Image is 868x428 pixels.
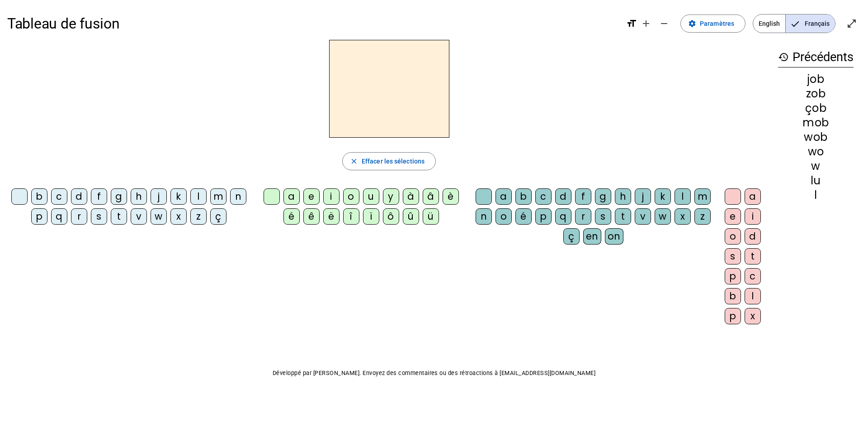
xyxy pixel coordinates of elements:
span: Effacer les sélections [362,156,425,167]
div: e [725,208,741,225]
div: k [170,188,187,205]
button: Effacer les sélections [342,152,436,170]
div: t [111,208,127,225]
div: wob [778,132,854,143]
div: b [515,188,532,205]
p: Développé par [PERSON_NAME]. Envoyez des commentaires ou des rétroactions à [EMAIL_ADDRESS][DOMAI... [7,368,861,379]
div: d [71,188,87,205]
div: ï [363,208,379,225]
div: ü [423,208,439,225]
span: Français [786,14,835,33]
h1: Tableau de fusion [7,9,619,38]
div: q [51,208,67,225]
div: n [476,208,492,225]
div: f [575,188,591,205]
div: l [745,288,761,304]
div: n [230,188,246,205]
div: o [725,228,741,245]
div: p [725,308,741,324]
div: j [151,188,167,205]
div: c [535,188,552,205]
div: t [745,248,761,264]
div: c [745,268,761,284]
div: wo [778,146,854,157]
div: e [303,188,320,205]
div: f [91,188,107,205]
div: w [151,208,167,225]
div: on [605,228,623,245]
div: x [170,208,187,225]
div: o [343,188,359,205]
div: s [91,208,107,225]
div: m [210,188,226,205]
div: z [694,208,711,225]
div: q [555,208,571,225]
div: r [575,208,591,225]
div: en [583,228,601,245]
mat-button-toggle-group: Language selection [753,14,835,33]
button: Diminuer la taille de la police [655,14,673,33]
div: p [535,208,552,225]
div: ç [210,208,226,225]
div: i [323,188,340,205]
div: çob [778,103,854,114]
span: Paramètres [700,18,734,29]
div: z [190,208,207,225]
div: l [778,190,854,201]
div: t [615,208,631,225]
div: a [495,188,512,205]
div: p [31,208,47,225]
div: î [343,208,359,225]
div: r [71,208,87,225]
h3: Précédents [778,47,854,67]
mat-icon: format_size [626,18,637,29]
div: m [694,188,711,205]
div: zob [778,88,854,99]
div: mob [778,117,854,128]
div: job [778,74,854,85]
div: x [745,308,761,324]
div: g [111,188,127,205]
div: u [363,188,379,205]
div: é [515,208,532,225]
div: v [635,208,651,225]
mat-icon: close [350,157,358,165]
mat-icon: open_in_full [846,18,857,29]
div: ô [383,208,399,225]
mat-icon: history [778,52,789,63]
div: h [615,188,631,205]
div: h [131,188,147,205]
div: k [655,188,671,205]
div: à [403,188,419,205]
div: j [635,188,651,205]
div: é [283,208,300,225]
div: s [595,208,611,225]
div: v [131,208,147,225]
div: a [745,188,761,205]
div: l [190,188,207,205]
div: w [655,208,671,225]
button: Paramètres [680,14,745,33]
div: i [745,208,761,225]
div: è [443,188,459,205]
mat-icon: add [641,18,651,29]
div: y [383,188,399,205]
div: s [725,248,741,264]
div: b [725,288,741,304]
div: d [745,228,761,245]
div: c [51,188,67,205]
div: ç [563,228,580,245]
div: l [675,188,691,205]
div: d [555,188,571,205]
mat-icon: settings [688,19,696,28]
button: Augmenter la taille de la police [637,14,655,33]
div: a [283,188,300,205]
span: English [753,14,785,33]
mat-icon: remove [659,18,670,29]
div: x [675,208,691,225]
div: o [495,208,512,225]
div: lu [778,175,854,186]
div: p [725,268,741,284]
div: w [778,161,854,172]
div: b [31,188,47,205]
